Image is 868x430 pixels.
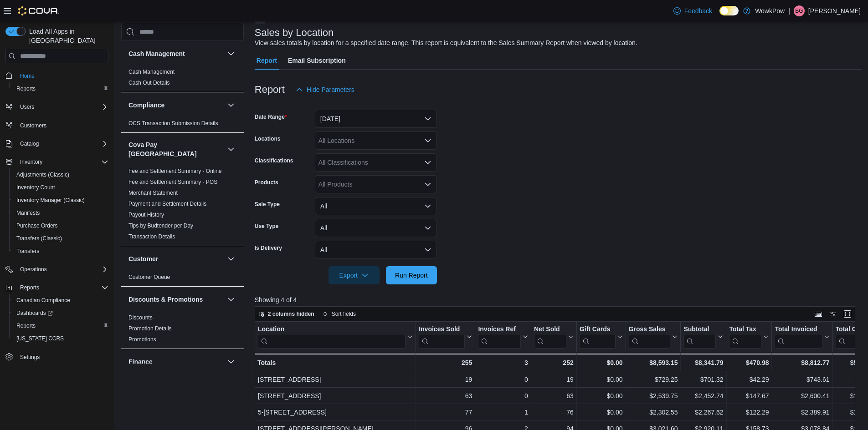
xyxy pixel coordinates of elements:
span: Cash Out Details [128,79,170,86]
button: All [315,197,437,215]
span: Discounts [128,314,153,321]
div: $2,452.74 [683,390,723,401]
div: $147.67 [729,390,769,401]
button: Cash Management [128,49,224,58]
span: Purchase Orders [13,220,108,231]
button: Catalog [16,138,42,149]
div: Bruce Gorman [794,5,805,16]
span: Users [16,101,108,112]
button: Reports [16,282,43,293]
button: Customers [2,119,112,132]
span: Report [257,51,277,70]
a: Customer Queue [128,274,170,280]
span: Reports [16,85,36,92]
button: Settings [2,350,112,364]
button: Reports [2,281,112,294]
div: $2,267.62 [683,407,723,418]
a: Adjustments (Classic) [13,169,73,180]
span: Settings [16,351,108,363]
button: Discounts & Promotions [226,294,236,305]
button: All [315,219,437,237]
a: Fee and Settlement Summary - POS [128,179,217,185]
button: Keyboard shortcuts [813,309,824,319]
span: Adjustments (Classic) [13,169,108,180]
div: Invoices Ref [478,325,520,334]
div: Total Tax [729,325,761,334]
button: Net Sold [534,325,574,349]
a: Payout History [128,212,164,218]
button: Invoices Sold [419,325,472,349]
a: Inventory Count [13,182,59,193]
button: Open list of options [424,159,431,166]
div: 1 [478,407,528,418]
span: Inventory Manager (Classic) [16,197,85,204]
button: Compliance [226,100,236,111]
a: Transaction Details [128,233,175,240]
button: Manifests [9,207,112,219]
div: $0.00 [580,374,623,385]
button: Open list of options [424,181,431,188]
button: Customer [226,253,236,264]
span: Sort fields [332,310,356,318]
span: Manifests [16,209,40,217]
button: Purchase Orders [9,219,112,232]
h3: Cova Pay [GEOGRAPHIC_DATA] [128,140,224,158]
span: Run Report [395,271,428,280]
h3: Finance [128,357,153,366]
a: Transfers [13,246,43,257]
button: Gift Cards [580,325,623,349]
div: Subtotal [683,325,716,349]
span: 2 columns hidden [268,310,314,318]
button: Inventory Manager (Classic) [9,194,112,207]
button: Gross Sales [628,325,678,349]
button: Total Tax [729,325,769,349]
span: Operations [16,264,108,275]
div: $8,812.77 [775,357,829,368]
a: Manifests [13,207,43,218]
a: Discounts [128,314,153,321]
div: 63 [534,390,574,401]
div: 5-[STREET_ADDRESS] [258,407,413,418]
span: Fee and Settlement Summary - Online [128,167,222,175]
a: Tips by Budtender per Day [128,223,193,229]
a: Inventory Manager (Classic) [13,195,88,206]
a: Cash Out Details [128,80,170,86]
h3: Compliance [128,101,164,110]
button: Canadian Compliance [9,294,112,307]
h3: Cash Management [128,49,185,58]
span: Home [16,70,108,81]
span: Payment and Settlement Details [128,200,206,207]
div: $701.32 [683,374,723,385]
span: Dashboards [16,309,53,317]
a: Fee and Settlement Summary - Online [128,168,222,174]
span: Adjustments (Classic) [16,171,69,178]
button: Display options [827,309,838,319]
span: Transfers [13,246,108,257]
a: Reports [13,320,39,331]
button: [DATE] [315,110,437,128]
div: 63 [419,390,472,401]
span: Dashboards [13,308,108,319]
input: Dark Mode [719,6,739,15]
a: Canadian Compliance [13,295,74,306]
div: Gift Cards [580,325,616,334]
div: $8,593.15 [628,357,678,368]
h3: Discounts & Promotions [128,295,203,304]
button: Run Report [386,266,437,284]
span: Canadian Compliance [13,295,108,306]
div: View sales totals by location for a specified date range. This report is equivalent to the Sales ... [255,38,637,48]
a: Dashboards [9,307,112,319]
span: Transaction Details [128,233,175,240]
span: Email Subscription [288,51,346,70]
div: $2,600.41 [775,390,829,401]
div: Gross Sales [628,325,670,349]
a: Purchase Orders [13,220,62,231]
button: Invoices Ref [478,325,528,349]
h3: Sales by Location [255,27,334,38]
div: Total Tax [729,325,761,349]
span: Reports [16,282,108,293]
span: Washington CCRS [13,333,108,344]
button: Finance [128,357,224,366]
div: Total Invoiced [775,325,822,349]
div: Customer [121,272,244,286]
